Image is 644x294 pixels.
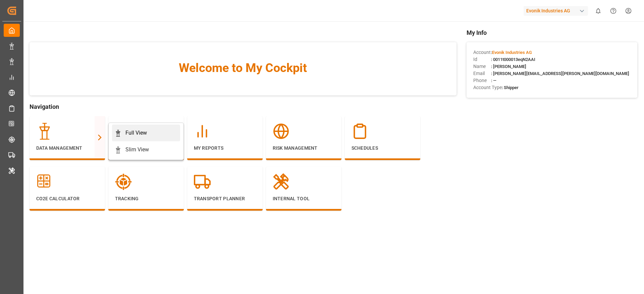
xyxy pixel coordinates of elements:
[473,70,491,77] span: Email
[112,125,180,141] a: Full View
[491,64,526,69] span: : [PERSON_NAME]
[473,84,502,91] span: Account Type
[606,3,621,18] button: Help Center
[467,28,637,37] span: My Info
[473,63,491,70] span: Name
[273,145,335,152] p: Risk Management
[36,195,98,202] p: CO2e Calculator
[194,145,256,152] p: My Reports
[352,145,414,152] p: Schedules
[112,141,180,158] a: Slim View
[36,145,98,152] p: Data Management
[524,6,588,16] div: Evonik Industries AG
[491,50,532,55] span: :
[491,57,535,62] span: : 0011t000013eqN2AAI
[473,77,491,84] span: Phone
[473,56,491,63] span: Id
[491,78,496,83] span: : —
[491,71,629,76] span: : [PERSON_NAME][EMAIL_ADDRESS][PERSON_NAME][DOMAIN_NAME]
[194,195,256,202] p: Transport Planner
[473,49,491,56] span: Account
[125,146,149,154] div: Slim View
[273,195,335,202] p: Internal Tool
[43,59,443,77] span: Welcome to My Cockpit
[125,129,147,137] div: Full View
[492,50,532,55] span: Evonik Industries AG
[30,102,457,111] span: Navigation
[115,195,177,202] p: Tracking
[502,85,519,90] span: : Shipper
[524,4,591,17] button: Evonik Industries AG
[591,3,606,18] button: show 0 new notifications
